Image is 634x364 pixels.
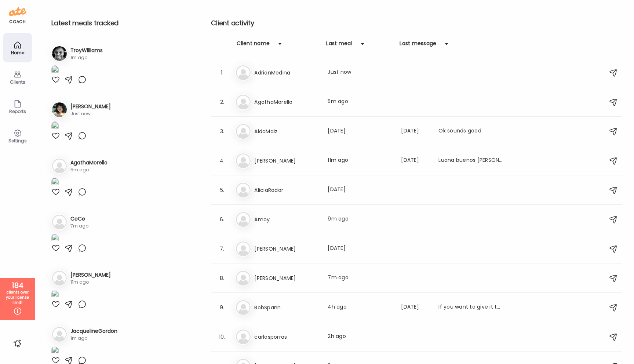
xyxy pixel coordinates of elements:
[70,54,103,61] div: 1m ago
[236,124,251,139] img: bg-avatar-default.svg
[51,65,59,75] img: images%2FRfjOXc42ZESzvxeTfUpfzvUCxsI2%2F2N6El8JIIOWOIT5edeBR%2FUeAhYYvculAKFvUrr75P_1080
[218,303,226,312] div: 9.
[438,156,503,165] div: Luana buenos [PERSON_NAME] quería preguntarte si tú sabes donde puedo encontrar mermelada sin azú...
[328,332,392,341] div: 2h ago
[254,274,319,283] h3: [PERSON_NAME]
[70,167,108,173] div: 5m ago
[70,327,117,335] h3: JacquelineGordon
[218,186,226,194] div: 5.
[9,6,26,18] img: ate
[328,68,392,77] div: Just now
[328,186,392,194] div: [DATE]
[70,103,111,110] h3: [PERSON_NAME]
[236,212,251,227] img: bg-avatar-default.svg
[70,223,88,229] div: 7m ago
[70,215,88,223] h3: CeCe
[254,68,319,77] h3: AdrianMedina
[218,215,226,224] div: 6.
[51,121,59,131] img: images%2F7qq0KBO92zMZKIxQIe3zmEdBVUI3%2FtHyTUupMoU37sErzKixp%2FdXHqy75nH9QyYQgvqAgx_1080
[52,271,67,285] img: bg-avatar-default.svg
[438,127,503,136] div: Ok sounds good
[236,330,251,344] img: bg-avatar-default.svg
[51,234,59,244] img: images%2FnPVXvwRBGTNhoirddr2qbgbcsBc2%2FmBAVdEyIkVNYRyyYnfu6%2F0m9cXVUm9Vuz9Oc2KQPv_1080
[52,215,67,229] img: bg-avatar-default.svg
[328,215,392,224] div: 9m ago
[326,40,352,51] div: Last meal
[401,303,430,312] div: [DATE]
[218,127,226,136] div: 3.
[401,127,430,136] div: [DATE]
[4,80,31,84] div: Clients
[401,156,430,165] div: [DATE]
[254,303,319,312] h3: BobSpann
[236,65,251,80] img: bg-avatar-default.svg
[328,274,392,283] div: 7m ago
[236,300,251,315] img: bg-avatar-default.svg
[218,68,226,77] div: 1.
[328,156,392,165] div: 11m ago
[218,332,226,341] div: 10.
[218,156,226,165] div: 4.
[236,153,251,168] img: bg-avatar-default.svg
[236,241,251,256] img: bg-avatar-default.svg
[4,138,31,143] div: Settings
[52,327,67,342] img: bg-avatar-default.svg
[70,271,111,279] h3: [PERSON_NAME]
[51,178,59,188] img: images%2Fc64M48MNrZhFYLNuSYmPtFyBL7u2%2FBdhXOJuCbtPG6zscrpP0%2Foi9LAP6aSXdfNoiaIw9l_1080
[236,271,251,285] img: bg-avatar-default.svg
[9,19,26,25] div: coach
[70,110,111,117] div: Just now
[218,244,226,253] div: 7.
[4,109,31,114] div: Reports
[328,127,392,136] div: [DATE]
[70,279,111,285] div: 11m ago
[52,159,67,173] img: bg-avatar-default.svg
[254,186,319,194] h3: AliciaRador
[254,332,319,341] h3: carlosporras
[328,244,392,253] div: [DATE]
[51,18,184,29] h2: Latest meals tracked
[254,244,319,253] h3: [PERSON_NAME]
[328,303,392,312] div: 4h ago
[52,102,67,117] img: avatars%2F7qq0KBO92zMZKIxQIe3zmEdBVUI3
[237,40,270,51] div: Client name
[254,156,319,165] h3: [PERSON_NAME]
[4,50,31,55] div: Home
[328,98,392,106] div: 5m ago
[3,290,32,305] div: clients over your license limit!
[400,40,436,51] div: Last message
[70,335,117,342] div: 1m ago
[52,46,67,61] img: avatars%2FRfjOXc42ZESzvxeTfUpfzvUCxsI2
[236,95,251,109] img: bg-avatar-default.svg
[254,127,319,136] h3: AidaMaiz
[51,290,59,300] img: images%2FsjH9gXTm2FQfQqwN2FEWzjamWJv2%2FBdlHRJlgTzB9sOWIzSRf%2FqAzI2J0GO8Lsc5IU9bsp_1080
[438,303,503,312] div: If you want to give it to me with my next appointment a long with the newest one that day, that i...
[254,98,319,106] h3: AgathaMorello
[70,47,103,54] h3: TroyWilliams
[70,159,108,167] h3: AgathaMorello
[211,18,622,29] h2: Client activity
[51,346,59,356] img: images%2FVeifLopioQbfVzSYwyUR1tjQojc2%2FYQpcYDsYv95PSiOZjBnS%2FpYbISGWejotuHlKYdzSG_1080
[236,183,251,197] img: bg-avatar-default.svg
[218,274,226,283] div: 8.
[218,98,226,106] div: 2.
[3,281,32,290] div: 184
[254,215,319,224] h3: Amoy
